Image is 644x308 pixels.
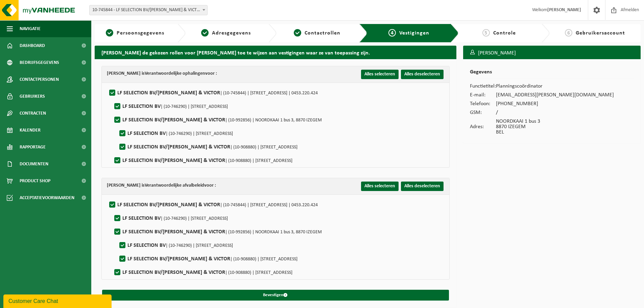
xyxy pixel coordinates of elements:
[102,290,449,301] button: Bevestigen
[90,5,207,15] span: 10-745844 - LF SELECTION BV/COLLETT & VICTOR - EMELGEM
[280,29,354,37] a: 3Contactrollen
[20,139,46,156] span: Rapportage
[470,117,496,137] td: Adres:
[118,254,297,264] label: LF SELECTION BV/[PERSON_NAME] & VICTOR
[113,156,292,166] label: LF SELECTION BV/[PERSON_NAME] & VICTOR
[108,88,318,98] label: LF SELECTION BV/[PERSON_NAME] & VICTOR
[106,29,113,37] span: 1
[145,183,204,188] strong: Verantwoordelijke afvalbeleid
[225,230,322,235] span: | (10-992856) | NOORDKAAI 1 bus 3, 8870 IZEGEM
[220,91,318,96] span: | (10-745844) | [STREET_ADDRESS] | 0453.220.424
[576,30,625,36] span: Gebruikersaccount
[20,88,45,105] span: Gebruikers
[470,91,496,99] td: E-mail:
[113,227,322,237] label: LF SELECTION BV/[PERSON_NAME] & VICTOR
[496,99,614,108] td: [PHONE_NUMBER]
[20,156,48,172] span: Documenten
[20,189,74,206] span: Acceptatievoorwaarden
[361,70,399,79] button: Alles selecteren
[20,122,41,139] span: Kalender
[20,37,45,54] span: Dashboard
[401,182,444,191] button: Alles deselecteren
[89,5,208,15] span: 10-745844 - LF SELECTION BV/COLLETT & VICTOR - EMELGEM
[496,117,614,137] td: NOORDKAAI 1 bus 3 8870 IZEGEM BEL
[225,158,292,163] span: | (10-908880) | [STREET_ADDRESS]
[220,203,318,208] span: | (10-745844) | [STREET_ADDRESS] | 0453.220.424
[161,216,228,221] span: | (10-746290) | [STREET_ADDRESS]
[118,142,297,152] label: LF SELECTION BV/[PERSON_NAME] & VICTOR
[107,70,217,78] div: [PERSON_NAME] is voor :
[493,30,516,36] span: Controle
[20,71,59,88] span: Contactpersonen
[399,30,429,36] span: Vestigingen
[463,46,641,61] h3: [PERSON_NAME]
[166,243,233,248] span: | (10-746290) | [STREET_ADDRESS]
[20,54,59,71] span: Bedrijfsgegevens
[118,240,233,251] label: LF SELECTION BV
[547,7,581,13] strong: [PERSON_NAME]
[20,172,50,189] span: Product Shop
[113,267,292,278] label: LF SELECTION BV/[PERSON_NAME] & VICTOR
[107,182,216,190] div: [PERSON_NAME] is voor :
[20,105,46,122] span: Contracten
[201,29,209,37] span: 2
[108,200,318,210] label: LF SELECTION BV/[PERSON_NAME] & VICTOR
[161,104,228,109] span: | (10-746290) | [STREET_ADDRESS]
[230,257,297,262] span: | (10-908880) | [STREET_ADDRESS]
[401,70,444,79] button: Alles deselecteren
[470,99,496,108] td: Telefoon:
[565,29,572,37] span: 6
[482,29,490,37] span: 5
[113,213,228,223] label: LF SELECTION BV
[225,118,322,123] span: | (10-992856) | NOORDKAAI 1 bus 3, 8870 IZEGEM
[496,91,614,99] td: [EMAIL_ADDRESS][PERSON_NAME][DOMAIN_NAME]
[496,108,614,117] td: /
[294,29,301,37] span: 3
[470,82,496,91] td: Functietitel:
[470,69,634,78] h2: Gegevens
[212,30,251,36] span: Adresgegevens
[388,29,396,37] span: 4
[98,29,172,37] a: 1Persoonsgegevens
[3,293,113,308] iframe: chat widget
[230,145,297,150] span: | (10-908880) | [STREET_ADDRESS]
[305,30,340,36] span: Contactrollen
[113,101,228,112] label: LF SELECTION BV
[20,20,41,37] span: Navigatie
[118,128,233,139] label: LF SELECTION BV
[113,115,322,125] label: LF SELECTION BV/[PERSON_NAME] & VICTOR
[95,46,456,59] h2: [PERSON_NAME] de gekozen rollen voor [PERSON_NAME] toe te wijzen aan vestigingen waar ze van toep...
[225,270,292,275] span: | (10-908880) | [STREET_ADDRESS]
[496,82,614,91] td: Planningscoördinator
[470,108,496,117] td: GSM:
[361,182,399,191] button: Alles selecteren
[189,29,263,37] a: 2Adresgegevens
[166,131,233,136] span: | (10-746290) | [STREET_ADDRESS]
[117,30,164,36] span: Persoonsgegevens
[145,71,205,76] strong: Verantwoordelijke ophalingen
